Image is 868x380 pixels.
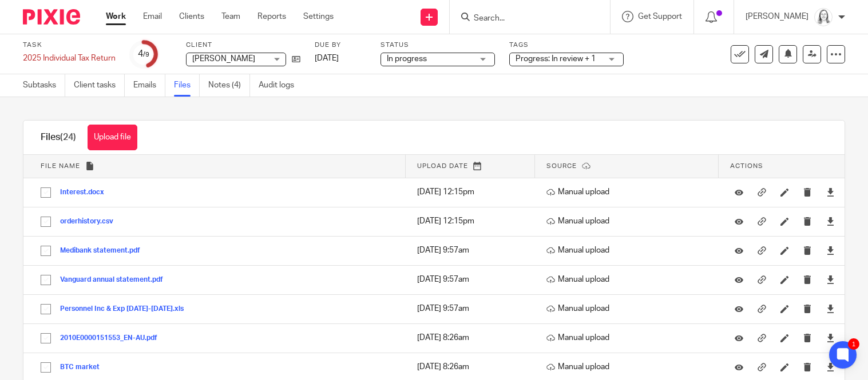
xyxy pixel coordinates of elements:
a: Work [106,11,126,22]
p: [DATE] 12:15pm [417,186,529,198]
span: File name [41,163,80,169]
a: Reports [257,11,286,22]
input: Select [35,182,57,203]
p: Manual upload [546,245,713,256]
button: 2010E0000151553_EN-AU.pdf [60,334,166,342]
p: Manual upload [546,332,713,343]
a: Download [826,361,835,373]
input: Select [35,240,57,262]
input: Select [35,298,57,320]
span: (24) [60,133,76,142]
a: Audit logs [259,74,303,97]
img: Eleanor%20Shakeshaft.jpg [814,8,833,26]
img: Pixie [23,9,80,25]
label: Status [381,41,495,50]
p: [DATE] 12:15pm [417,215,529,227]
a: Team [221,11,240,22]
label: Client [186,41,300,50]
button: Vanguard annual statement.pdf [60,276,172,284]
a: Settings [303,11,334,22]
a: Download [826,274,835,285]
p: Manual upload [546,303,713,314]
a: Download [826,186,835,198]
label: Tags [509,41,624,50]
input: Search [473,14,576,24]
a: Files [174,74,200,97]
a: Notes (4) [208,74,250,97]
small: /9 [143,51,149,58]
span: [DATE] [315,54,339,62]
p: [DATE] 9:57am [417,245,529,256]
span: Actions [730,163,763,169]
p: Manual upload [546,274,713,285]
a: Download [826,215,835,227]
label: Due by [315,41,366,50]
input: Select [35,327,57,349]
button: Upload file [88,125,137,150]
p: [DATE] 8:26am [417,332,529,343]
div: 4 [138,47,149,61]
button: Medibank statement.pdf [60,247,149,255]
span: Source [546,163,577,169]
button: BTC market [60,363,108,371]
a: Client tasks [74,74,125,97]
label: Task [23,41,116,50]
a: Subtasks [23,74,65,97]
a: Download [826,332,835,343]
button: Interest.docx [60,189,113,197]
input: Select [35,211,57,233]
p: [DATE] 8:26am [417,361,529,373]
button: Personnel Inc & Exp [DATE]-[DATE].xls [60,305,192,313]
p: [DATE] 9:57am [417,303,529,314]
input: Select [35,357,57,378]
h1: Files [41,131,76,143]
span: Progress: In review + 1 [516,55,596,63]
p: Manual upload [546,361,713,373]
div: 1 [848,338,859,350]
a: Email [143,11,162,22]
div: 2025 Individual Tax Return [23,53,116,64]
span: Upload date [417,163,468,169]
a: Clients [179,11,204,22]
a: Download [826,303,835,314]
p: Manual upload [546,186,713,198]
a: Download [826,245,835,256]
p: [DATE] 9:57am [417,274,529,285]
span: Get Support [638,13,682,21]
a: Emails [133,74,165,97]
p: [PERSON_NAME] [746,11,808,22]
button: orderhistory.csv [60,218,122,226]
input: Select [35,269,57,291]
span: [PERSON_NAME] [192,55,255,63]
span: In progress [387,55,427,63]
p: Manual upload [546,215,713,227]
